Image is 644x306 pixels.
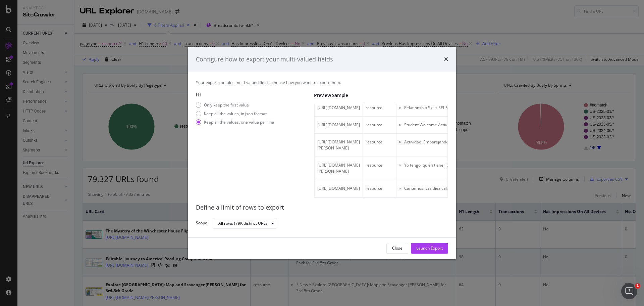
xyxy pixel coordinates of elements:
[386,243,408,254] button: Close
[416,246,443,251] div: Launch Export
[404,105,561,111] li: Relationship Skills SEL Writing Prompts Booklet for 6th-8th Grade
[213,218,277,229] button: All rows (79K distinct URLs)
[444,55,448,64] div: times
[635,283,640,289] span: 1
[363,100,396,117] td: resource
[314,92,448,99] div: Preview Sample
[404,139,561,145] li: Actividad: Emparejando números del 1 al 20 del Día de San [PERSON_NAME]
[218,221,269,225] div: All rows (79K distinct URLs)
[196,220,207,227] label: Scope
[196,92,309,98] label: H1
[317,139,360,151] span: https://www.twinkl.com/resource/actividad-emparejando-numeros-del-1-al-20-del-dia-de-san-patricio...
[196,102,274,108] div: Only keep the first value
[363,117,396,134] td: resource
[404,122,561,128] li: Student Welcome Activity Booklet English/Spanish for ELL Newcomers
[204,119,274,125] div: Keep all the values, one value per line
[188,47,456,259] div: modal
[196,111,274,117] div: Keep all the values, in json format
[363,157,396,180] td: resource
[363,180,396,198] td: resource
[317,105,360,111] span: https://www.twinkl.com/resource/relationship-skills-sel-writing-prompts-booklet-us-he-1656434720
[411,243,448,254] button: Launch Export
[392,246,402,251] div: Close
[196,55,333,64] div: Configure how to export your multi-valued fields
[196,80,448,85] div: Your export contains multi-valued fields, choose how you want to export them.
[363,134,396,157] td: resource
[204,102,249,108] div: Only keep the first value
[404,186,561,192] li: Cantemos: Las diez calabacitas (Presentación de PowerPoint y Google Slides)
[317,186,360,191] span: https://www.twinkl.com/resource/canta-conmigo-las-diez-calabacitas-presentacion-de-powerpoint-y-g...
[196,204,448,212] div: Define a limit of rows to export
[317,122,360,128] span: https://www.twinkl.com/resource/new-student-welcome-activity-booklet-english-spanish-us-sp-174000...
[404,163,561,169] li: Yo tengo, quién tiene: Juego de números del 1-28 [PERSON_NAME] de los [GEOGRAPHIC_DATA]
[621,283,637,299] iframe: Intercom live chat
[317,163,360,174] span: https://www.twinkl.com/resource/yo-tengo-quien-tiene-juego-de-numeros-del-1-28-de-banderas-de-los...
[204,111,267,117] div: Keep all the values, in json format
